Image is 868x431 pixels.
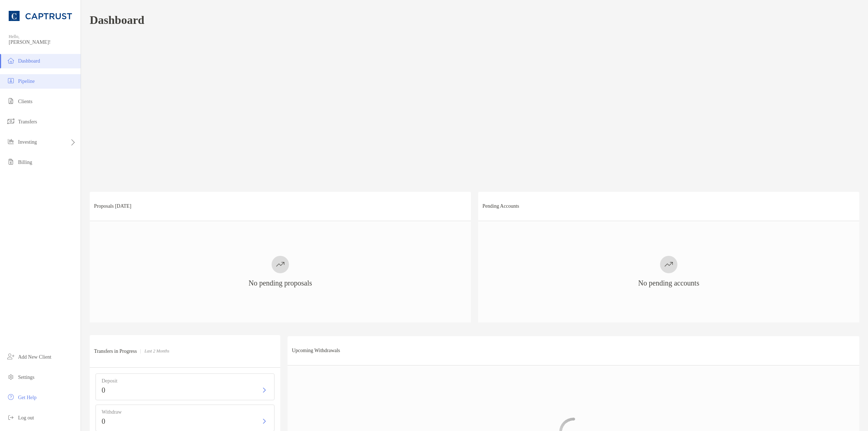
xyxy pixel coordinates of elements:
h3: No pending accounts [638,279,699,287]
h4: Withdraw [102,409,268,415]
span: Log out [18,415,34,421]
h3: Transfers in Progress [94,348,137,354]
span: Billing [18,160,32,165]
p: 0 [102,418,105,425]
img: clients icon [7,97,15,105]
img: add_new_client icon [7,352,15,361]
span: Clients [18,99,33,104]
span: Pipeline [18,79,35,84]
span: [PERSON_NAME]! [9,39,76,45]
img: CAPTRUST Logo [9,3,72,29]
img: get-help icon [7,393,15,401]
img: billing icon [7,157,15,166]
span: Transfers [18,119,37,124]
span: Add New Client [18,354,51,360]
img: transfers icon [7,117,15,126]
span: Investing [18,139,37,145]
p: Last 2 Months [144,347,169,356]
h3: No pending proposals [248,279,312,287]
span: Dashboard [18,58,40,64]
img: logout icon [7,413,15,422]
img: dashboard icon [7,56,15,65]
img: investing icon [7,137,15,146]
img: settings icon [7,372,15,381]
h1: Dashboard [90,13,144,27]
h3: Upcoming Withdrawals [292,348,340,354]
h3: Pending Accounts [482,203,519,209]
h3: Proposals [DATE] [94,203,131,209]
img: pipeline icon [7,76,15,85]
p: 0 [102,386,105,394]
h4: Deposit [102,378,268,384]
span: Get Help [18,395,37,400]
span: Settings [18,375,34,380]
